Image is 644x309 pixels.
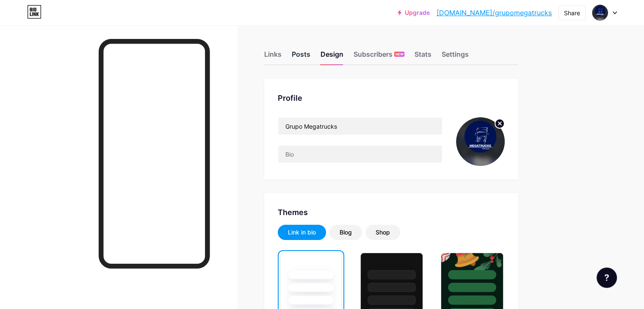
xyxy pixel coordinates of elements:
div: Settings [442,49,469,64]
img: grupomegatrucks [456,117,505,166]
div: Blog [340,228,352,237]
div: Themes [278,207,505,218]
div: Share [564,8,580,17]
div: Link in bio [288,228,316,237]
div: Stats [415,49,431,64]
div: Posts [292,49,310,64]
div: Links [264,49,282,64]
a: [DOMAIN_NAME]/grupomegatrucks [437,8,552,18]
input: Bio [278,146,442,163]
span: NEW [395,52,404,57]
div: Shop [376,228,390,237]
a: Upgrade [398,9,430,16]
div: Profile [278,92,505,104]
div: Design [321,49,343,64]
img: grupomegatrucks [592,5,608,21]
input: Name [278,118,442,135]
div: Subscribers [354,49,404,64]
